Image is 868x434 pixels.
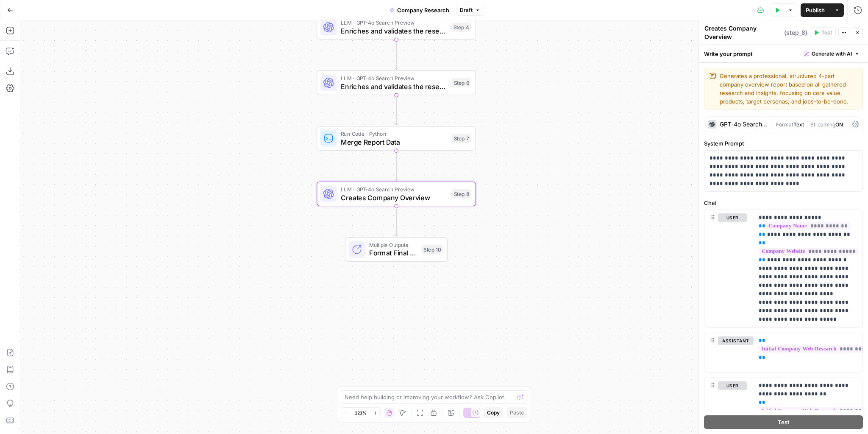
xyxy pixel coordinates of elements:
textarea: Creates Company Overview [704,24,782,41]
button: Test [810,27,836,38]
div: Step 10 [421,245,443,254]
button: Paste [506,407,527,418]
span: Test [778,418,790,426]
button: Copy [484,407,503,418]
g: Edge from step_4 to step_6 [395,39,398,70]
span: Format [776,121,793,128]
div: Step 7 [452,134,471,143]
span: Streaming [810,121,835,128]
span: | [772,120,776,128]
label: Chat [704,199,863,207]
span: ( step_8 ) [784,28,807,37]
div: Multiple OutputsFormat Final OutputStep 10 [317,237,476,262]
span: LLM · GPT-4o Search Preview [341,19,447,27]
span: Publish [806,6,825,14]
span: 121% [355,409,367,416]
span: Enriches and validates the research 2 [341,81,448,92]
span: Merge Report Data [341,137,448,147]
label: System Prompt [704,139,863,148]
button: user [718,381,747,390]
span: Company Research [397,6,449,14]
g: Edge from step_7 to step_8 [395,151,398,181]
span: Run Code · Python [341,129,448,137]
span: Test [821,29,832,36]
g: Edge from step_6 to step_7 [395,95,398,125]
div: Step 8 [452,189,471,199]
button: user [718,213,747,222]
button: Generate with AI [801,48,863,59]
span: Draft [460,6,473,14]
div: Step 6 [452,78,471,87]
div: Run Code · PythonMerge Report DataStep 7 [317,126,476,151]
div: assistant [704,333,747,372]
div: user [704,210,747,327]
div: Step 4 [451,22,471,32]
span: Multiple Outputs [369,241,417,249]
button: Company Research [384,3,454,17]
span: Copy [487,409,500,417]
div: LLM · GPT-4o Search PreviewEnriches and validates the research 2Step 6 [317,70,476,95]
button: Publish [801,3,830,17]
button: Draft [456,5,484,16]
div: GPT-4o Search Preview [720,121,768,127]
span: Format Final Output [369,248,417,258]
button: assistant [718,336,754,345]
g: Edge from step_8 to step_10 [395,206,398,236]
div: LLM · GPT-4o Search PreviewCreates Company OverviewStep 8 [317,182,476,206]
textarea: Generates a professional, structured 4-part company overview report based on all gathered researc... [720,72,857,106]
span: Creates Company Overview [341,192,448,202]
span: LLM · GPT-4o Search Preview [341,74,448,82]
span: Generate with AI [812,50,852,58]
span: ON [835,121,843,128]
span: Paste [510,409,524,417]
span: LLM · GPT-4o Search Preview [341,185,448,193]
div: Write your prompt [699,45,868,62]
span: Enriches and validates the research 1 [341,26,447,36]
span: Text [793,121,804,128]
div: LLM · GPT-4o Search PreviewEnriches and validates the research 1Step 4 [317,15,476,39]
button: Test [704,415,863,429]
span: | [804,120,810,128]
